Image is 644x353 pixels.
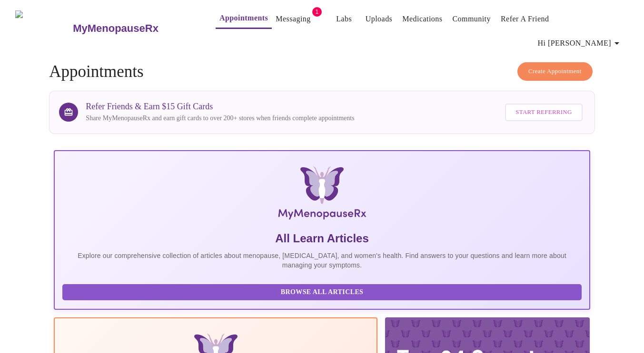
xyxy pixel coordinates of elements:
button: Browse All Articles [62,284,581,301]
button: Refer a Friend [497,10,553,29]
span: 1 [312,7,322,17]
button: Uploads [362,10,396,29]
a: Refer a Friend [501,12,549,26]
img: MyMenopauseRx Logo [15,10,72,46]
h4: Appointments [49,62,594,81]
span: Browse All Articles [72,286,572,298]
p: Explore our comprehensive collection of articles about menopause, [MEDICAL_DATA], and women's hea... [62,251,581,270]
h3: MyMenopauseRx [73,22,159,35]
h3: Refer Friends & Earn $15 Gift Cards [86,102,354,112]
a: Appointments [219,11,268,25]
button: Appointments [216,9,272,29]
button: Labs [329,10,359,29]
a: Uploads [366,12,393,26]
button: Messaging [272,10,314,29]
a: MyMenopauseRx [72,12,197,45]
a: Labs [336,12,352,26]
button: Community [448,10,495,29]
button: Medications [398,10,446,29]
button: Create Appointment [517,62,593,81]
span: Hi [PERSON_NAME] [538,37,623,50]
a: Start Referring [503,99,585,126]
a: Community [452,12,491,26]
span: Start Referring [515,107,572,118]
button: Hi [PERSON_NAME] [534,34,626,53]
button: Start Referring [505,104,582,121]
h5: All Learn Articles [62,231,581,246]
img: MyMenopauseRx Logo [143,166,501,223]
p: Share MyMenopauseRx and earn gift cards to over 200+ stores when friends complete appointments [86,114,354,123]
a: Medications [402,12,442,26]
span: Create Appointment [528,66,582,77]
a: Browse All Articles [62,287,584,296]
a: Messaging [276,12,310,26]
